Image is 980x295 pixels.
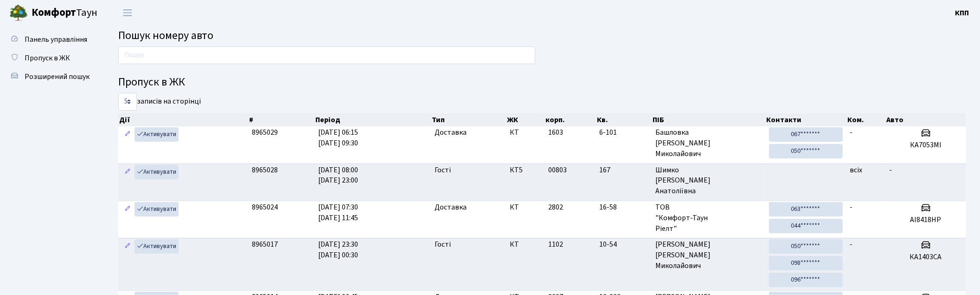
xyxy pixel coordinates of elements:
th: Контакти [765,113,846,126]
a: КПП [955,7,969,19]
th: Період [314,113,431,126]
a: Активувати [135,202,179,216]
a: Редагувати [122,202,133,216]
span: - [850,127,853,138]
b: Комфорт [32,5,76,20]
span: ТОВ "Комфорт-Таун Ріелт" [655,202,761,234]
span: Таун [32,5,97,21]
span: [DATE] 07:30 [DATE] 11:45 [318,202,358,223]
a: Редагувати [122,165,133,179]
span: 1102 [548,239,563,249]
span: - [850,239,853,249]
span: - [889,165,892,175]
a: Активувати [135,239,179,254]
span: [DATE] 06:15 [DATE] 09:30 [318,127,358,148]
a: Панель управління [5,30,97,49]
a: Розширений пошук [5,67,97,86]
th: Кв. [596,113,652,126]
span: 16-58 [600,202,648,213]
span: 1603 [548,127,563,138]
img: logo.png [9,4,28,22]
span: 8965029 [252,127,278,138]
span: КТ5 [510,165,541,176]
th: Тип [431,113,506,126]
span: Доставка [435,127,467,138]
th: ПІБ [652,113,765,126]
span: Розширений пошук [25,72,90,82]
span: [DATE] 08:00 [DATE] 23:00 [318,165,358,186]
span: [DATE] 23:30 [DATE] 00:30 [318,239,358,260]
a: Активувати [135,127,179,142]
span: - [850,202,853,212]
span: Башловка [PERSON_NAME] Миколайович [655,127,761,159]
span: 6-101 [600,127,648,138]
span: 2802 [548,202,563,212]
span: КТ [510,239,541,250]
span: 8965028 [252,165,278,175]
th: Авто [885,113,966,126]
span: [PERSON_NAME] [PERSON_NAME] Миколайович [655,239,761,271]
span: КТ [510,202,541,213]
a: Пропуск в ЖК [5,49,97,67]
label: записів на сторінці [118,93,201,111]
select: записів на сторінці [118,93,137,111]
span: всіх [850,165,863,175]
span: 167 [600,165,648,176]
span: 8965024 [252,202,278,212]
span: Пропуск в ЖК [25,53,70,63]
span: 10-54 [600,239,648,250]
span: Доставка [435,202,467,213]
h5: КА7053МІ [889,141,962,150]
span: 00803 [548,165,567,175]
input: Пошук [118,46,535,64]
span: Пошук номеру авто [118,27,213,44]
span: КТ [510,127,541,138]
span: Гості [435,165,451,176]
th: ЖК [506,113,544,126]
a: Редагувати [122,127,133,142]
h5: КА1403СА [889,253,962,262]
th: корп. [544,113,596,126]
h5: АI8418HP [889,216,962,224]
th: # [248,113,314,126]
span: Панель управління [25,34,87,45]
button: Переключити навігацію [116,5,139,20]
span: Шимко [PERSON_NAME] Анатоліївна [655,165,761,197]
span: 8965017 [252,239,278,249]
th: Ком. [846,113,886,126]
th: Дії [118,113,248,126]
a: Активувати [135,165,179,179]
a: Редагувати [122,239,133,254]
span: Гості [435,239,451,250]
h4: Пропуск в ЖК [118,76,966,89]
